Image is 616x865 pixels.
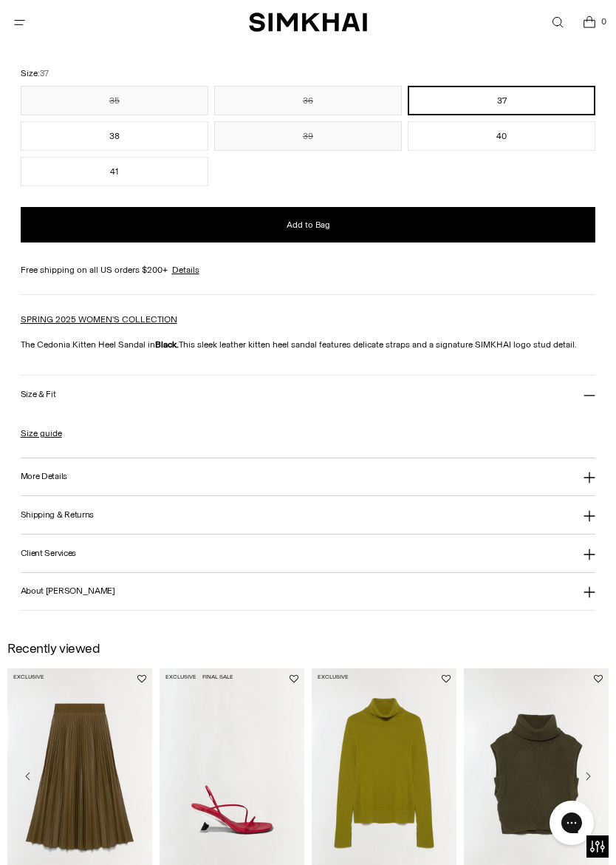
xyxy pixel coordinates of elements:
[21,549,77,558] h3: Client Services
[21,458,596,496] button: More Details
[542,796,601,850] iframe: Gorgias live chat messenger
[442,674,451,683] button: Add to Wishlist
[21,390,56,399] h3: Size & Fit
[21,67,49,81] label: Size:
[21,376,596,413] button: Size & Fit
[21,535,596,572] button: Client Services
[40,69,49,78] span: 37
[21,586,115,596] h3: About [PERSON_NAME]
[594,674,603,683] button: Add to Wishlist
[575,763,601,790] button: Move to next carousel slide
[21,573,596,611] button: About [PERSON_NAME]
[21,472,67,481] h3: More Details
[21,427,62,440] a: Size guide
[21,338,596,351] p: The Cedonia Kitten Heel Sandal in This sleek leather kitten heel sandal features delicate straps ...
[172,263,199,277] a: Details
[542,7,572,38] a: Open search modal
[4,7,35,38] button: Open menu modal
[21,207,596,242] button: Add to Bag
[214,121,402,151] button: 39
[574,7,604,38] a: Open cart modal
[7,642,100,657] h2: Recently viewed
[155,339,179,350] strong: Black.
[214,86,402,115] button: 36
[21,496,596,534] button: Shipping & Returns
[21,510,95,520] h3: Shipping & Returns
[21,263,596,277] div: Free shipping on all US orders $200+
[408,86,595,115] button: 37
[21,157,208,186] button: 41
[137,674,146,683] button: Add to Wishlist
[21,86,208,115] button: 35
[597,15,610,28] span: 0
[21,314,177,325] a: SPRING 2025 WOMEN'S COLLECTION
[249,12,367,33] a: SIMKHAI
[15,763,41,790] button: Move to previous carousel slide
[290,674,298,683] button: Add to Wishlist
[21,121,208,151] button: 38
[287,219,330,231] span: Add to Bag
[12,809,148,853] iframe: Sign Up via Text for Offers
[408,121,595,151] button: 40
